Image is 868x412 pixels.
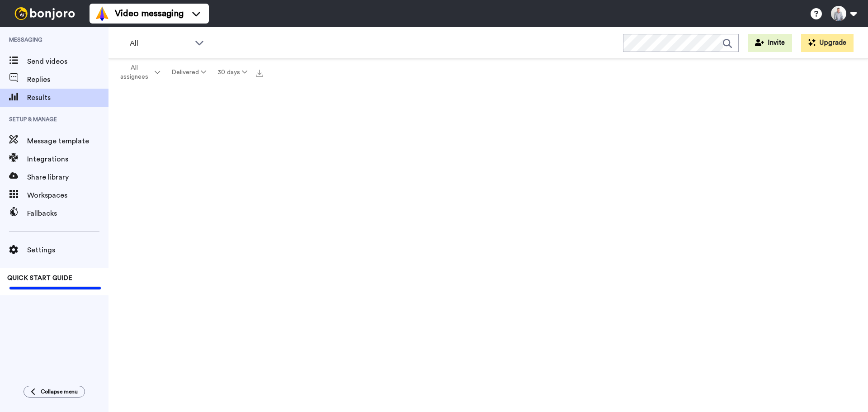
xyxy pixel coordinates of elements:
img: vm-color.svg [95,6,109,21]
img: bj-logo-header-white.svg [11,7,79,20]
button: Collapse menu [24,386,85,398]
span: All assignees [116,63,153,81]
span: Message template [27,136,108,147]
span: Workspaces [27,190,108,201]
span: Integrations [27,154,108,165]
span: Settings [27,245,108,256]
button: Delivered [165,64,212,81]
span: Replies [27,74,108,85]
button: 30 days [212,64,253,81]
button: Export all results that match these filters now. [253,66,266,79]
span: Fallbacks [27,208,108,219]
span: Send videos [27,56,108,67]
button: Upgrade [801,34,854,52]
span: QUICK START GUIDE [7,275,72,281]
span: Collapse menu [41,388,78,395]
button: Invite [748,34,792,52]
span: Results [27,92,108,103]
span: Video messaging [115,7,184,20]
img: export.svg [256,70,263,77]
span: All [130,38,190,49]
span: Share library [27,172,108,183]
button: All assignees [110,60,165,85]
